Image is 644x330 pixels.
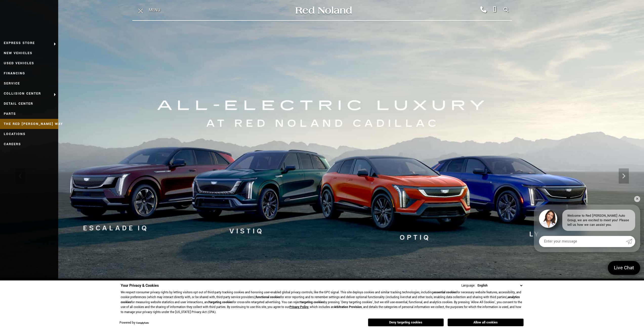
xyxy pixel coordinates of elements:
[301,300,324,304] strong: targeting cookies
[334,305,362,309] strong: Arbitration Provision
[121,290,524,315] p: We respect consumer privacy rights by letting visitors opt out of third-party tracking cookies an...
[368,318,444,326] button: Deny targeting cookies
[119,321,149,325] div: Powered by
[294,6,352,15] img: Red Noland Auto Group
[209,300,233,304] strong: targeting cookies
[539,210,557,228] img: Agent profile photo
[256,295,280,299] strong: functional cookies
[136,321,149,325] a: ComplyAuto
[539,236,626,247] input: Enter your message
[619,168,629,184] div: Next
[448,319,524,326] button: Allow all cookies
[121,283,159,288] span: Your Privacy & Cookies
[289,305,308,309] a: Privacy Policy
[562,210,635,231] div: Welcome to Red [PERSON_NAME] Auto Group, we are excited to meet you! Please tell us how we can as...
[611,265,637,271] span: Live Chat
[433,290,456,295] strong: essential cookies
[121,295,520,304] strong: analytics cookies
[461,284,475,287] div: Language:
[608,261,640,275] a: Live Chat
[626,236,635,247] a: Submit
[476,283,524,288] select: Language Select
